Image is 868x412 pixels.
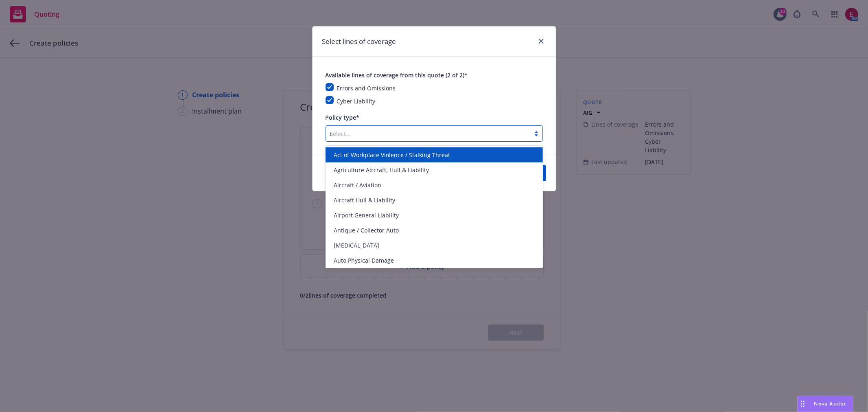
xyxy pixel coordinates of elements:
[334,226,399,234] span: Antique / Collector Auto
[334,181,381,189] span: Aircraft / Aviation
[337,97,376,105] span: Cyber Liability
[334,166,429,174] span: Agriculture Aircraft, Hull & Liability
[337,84,396,92] span: Errors and Omissions
[814,400,846,407] span: Nova Assist
[334,256,394,265] span: Auto Physical Damage
[334,151,450,159] span: Act of Workplace Violence / Stalking Threat
[334,196,395,204] span: Aircraft Hull & Liability
[322,36,396,47] h1: Select lines of coverage
[798,396,808,412] div: Drag to move
[326,71,468,79] span: Available lines of coverage from this quote (2 of 2)*
[536,36,546,46] a: close
[326,114,360,121] span: Policy type*
[797,396,853,412] button: Nova Assist
[334,241,379,250] span: [MEDICAL_DATA]
[334,211,399,219] span: Airport General Liability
